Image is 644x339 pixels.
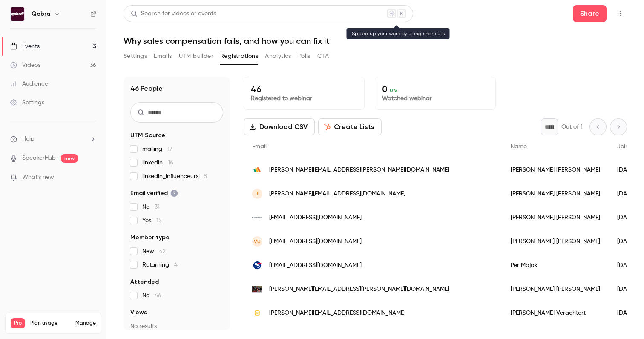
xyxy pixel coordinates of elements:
[502,253,609,277] div: Per Majak
[265,49,291,63] button: Analytics
[22,135,34,144] span: Help
[502,182,609,206] div: [PERSON_NAME] [PERSON_NAME]
[61,154,78,163] span: new
[142,158,173,167] span: linkedin
[255,190,259,198] span: JI
[573,5,607,22] button: Share
[10,98,44,107] div: Settings
[22,154,56,163] a: SpeakerHub
[318,118,382,135] button: Create Lists
[10,80,48,88] div: Audience
[174,262,178,268] span: 4
[142,247,166,256] span: New
[130,131,165,140] span: UTM Source
[382,94,489,103] p: Watched webinar
[154,49,172,63] button: Emails
[124,36,627,46] h1: Why sales compensation fails, and how you can fix it
[10,61,40,69] div: Videos
[10,42,40,51] div: Events
[179,49,213,63] button: UTM builder
[251,84,357,94] p: 46
[502,301,609,325] div: [PERSON_NAME] Verachtert
[204,173,207,179] span: 8
[130,308,147,317] span: Views
[155,204,160,210] span: 31
[11,7,24,21] img: Qobra
[561,123,583,131] p: Out of 1
[251,94,357,103] p: Registered to webinar
[142,145,172,153] span: mailing
[269,261,362,270] span: [EMAIL_ADDRESS][DOMAIN_NAME]
[269,190,405,198] span: [PERSON_NAME][EMAIL_ADDRESS][DOMAIN_NAME]
[269,166,449,175] span: [PERSON_NAME][EMAIL_ADDRESS][PERSON_NAME][DOMAIN_NAME]
[10,135,96,144] li: help-dropdown-opener
[142,261,178,269] span: Returning
[269,309,405,318] span: [PERSON_NAME][EMAIL_ADDRESS][DOMAIN_NAME]
[254,238,261,245] span: VU
[617,144,644,149] span: Join date
[130,83,163,94] h1: 46 People
[142,291,161,300] span: No
[298,49,310,63] button: Polls
[252,260,262,270] img: ingroupe.com
[86,174,96,181] iframe: Noticeable Trigger
[22,173,54,182] span: What's new
[502,158,609,182] div: [PERSON_NAME] [PERSON_NAME]
[252,165,262,175] img: litera.com
[159,248,166,254] span: 42
[32,10,50,18] h6: Qobra
[252,308,262,318] img: telenet.be
[155,293,161,299] span: 46
[511,144,527,149] span: Name
[130,233,170,242] span: Member type
[502,277,609,301] div: [PERSON_NAME] [PERSON_NAME]
[317,49,329,63] button: CTA
[502,206,609,230] div: [PERSON_NAME] [PERSON_NAME]
[269,285,449,294] span: [PERSON_NAME][EMAIL_ADDRESS][PERSON_NAME][DOMAIN_NAME]
[502,230,609,253] div: [PERSON_NAME] [PERSON_NAME]
[156,218,162,224] span: 15
[142,172,207,181] span: linkedin_influenceurs
[142,216,162,225] span: Yes
[30,320,70,327] span: Plan usage
[124,49,147,63] button: Settings
[142,203,160,211] span: No
[131,9,216,18] div: Search for videos or events
[390,87,397,93] span: 0 %
[252,217,262,219] img: shieldpay.com
[130,189,178,198] span: Email verified
[382,84,489,94] p: 0
[130,322,223,330] p: No results
[168,160,173,166] span: 16
[75,320,96,327] a: Manage
[11,318,25,328] span: Pro
[269,237,362,246] span: [EMAIL_ADDRESS][DOMAIN_NAME]
[244,118,315,135] button: Download CSV
[269,213,362,222] span: [EMAIL_ADDRESS][DOMAIN_NAME]
[252,144,267,149] span: Email
[130,278,159,286] span: Attended
[220,49,258,63] button: Registrations
[167,146,172,152] span: 17
[252,284,262,294] img: guidepointsystems.com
